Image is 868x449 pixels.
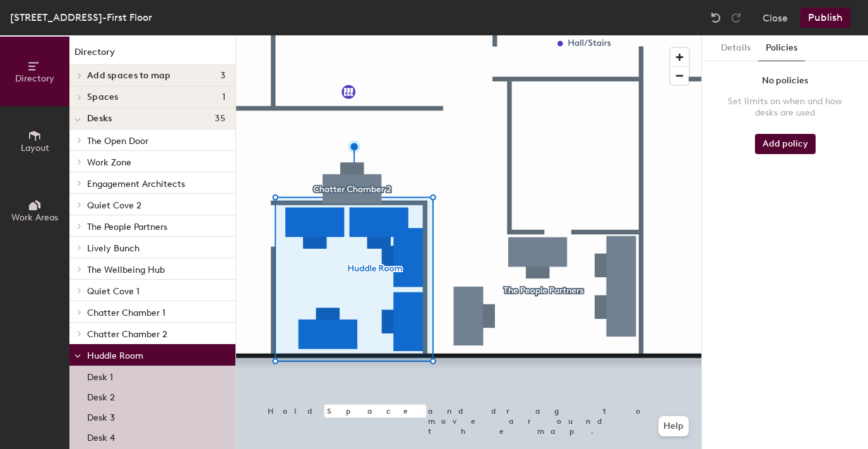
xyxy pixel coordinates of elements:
[658,416,689,436] button: Help
[762,76,808,86] div: No policies
[87,71,171,81] span: Add spaces to map
[11,212,58,223] span: Work Areas
[15,73,54,84] span: Directory
[87,329,167,340] span: Chatter Chamber 2
[215,114,225,124] span: 35
[87,368,113,383] p: Desk 1
[10,9,152,25] div: [STREET_ADDRESS]-First Floor
[87,200,141,211] span: Quiet Cove 2
[763,8,788,28] button: Close
[755,134,816,154] button: Add policy
[727,96,843,119] div: Set limits on when and how desks are used
[87,286,140,297] span: Quiet Cove 1
[87,92,119,102] span: Spaces
[220,71,225,81] span: 3
[710,11,722,24] img: Undo
[87,429,115,443] p: Desk 4
[87,243,140,254] span: Lively Bunch
[758,35,805,61] button: Policies
[713,35,758,61] button: Details
[222,92,225,102] span: 1
[87,136,148,147] span: The Open Door
[87,308,165,318] span: Chatter Chamber 1
[69,45,235,65] h1: Directory
[87,350,143,361] span: Huddle Room
[21,143,49,153] span: Layout
[87,222,167,232] span: The People Partners
[87,388,115,403] p: Desk 2
[87,179,185,189] span: Engagement Architects
[87,409,115,423] p: Desk 3
[730,11,742,24] img: Redo
[87,265,165,275] span: The Wellbeing Hub
[87,157,131,168] span: Work Zone
[87,114,112,124] span: Desks
[800,8,850,28] button: Publish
